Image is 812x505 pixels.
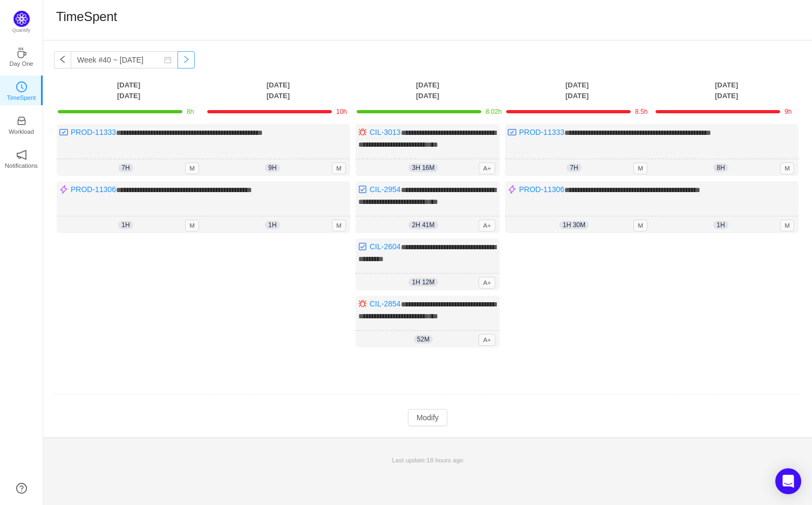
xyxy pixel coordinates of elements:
span: 1h [118,221,133,229]
th: [DATE] [DATE] [203,79,353,101]
span: 7h [118,163,133,172]
input: Select a week [71,51,178,69]
p: Day One [9,59,33,69]
img: 10300 [59,128,68,137]
span: 8.5h [635,108,647,115]
span: M [780,162,794,174]
button: icon: right [178,51,195,69]
span: Last update: [392,456,463,463]
span: M [633,220,647,231]
span: 52m [414,335,433,344]
a: PROD-11333 [519,128,564,137]
span: M [185,162,199,174]
p: TimeSpent [7,93,36,103]
span: 9h [784,108,791,115]
a: icon: notificationNotifications [16,153,27,163]
span: M [185,220,199,231]
span: A+ [479,334,495,346]
a: CIL-3013 [370,128,401,137]
h1: TimeSpent [56,9,117,25]
th: [DATE] [DATE] [353,79,502,101]
a: icon: inboxWorkload [16,119,27,129]
span: 2h 41m [408,221,438,229]
th: [DATE] [DATE] [502,79,652,101]
span: 10h [336,108,347,115]
span: 1h 12m [408,278,438,286]
span: M [780,220,794,231]
img: 10303 [358,128,367,137]
i: icon: inbox [16,115,27,126]
img: 10307 [508,185,516,194]
span: A+ [479,162,495,174]
button: Modify [408,409,447,426]
i: icon: notification [16,149,27,160]
a: CIL-2954 [370,185,401,194]
span: M [633,162,647,174]
span: M [332,220,346,231]
a: icon: question-circle [16,483,27,494]
span: A+ [479,277,495,289]
img: 10318 [358,242,367,251]
span: A+ [479,220,495,231]
a: PROD-11306 [71,185,116,194]
span: 7h [567,163,581,172]
span: 18 hours ago [427,456,463,463]
img: 10300 [508,128,516,137]
a: icon: coffeeDay One [16,51,27,62]
th: [DATE] [DATE] [54,79,203,101]
img: 10307 [59,185,68,194]
th: [DATE] [DATE] [652,79,801,101]
span: 9h [265,163,279,172]
span: 8h [187,108,194,115]
i: icon: clock-circle [16,81,27,92]
span: 8h [713,163,728,172]
i: icon: coffee [16,47,27,58]
span: M [332,162,346,174]
a: PROD-11306 [519,185,564,194]
img: Quantify [13,11,30,27]
button: icon: left [54,51,71,69]
span: 1h [265,221,279,229]
p: Workload [9,127,34,137]
a: icon: clock-circleTimeSpent [16,85,27,95]
div: Open Intercom Messenger [775,468,801,494]
p: Notifications [5,161,38,170]
span: 3h 16m [408,163,438,172]
a: CIL-2604 [370,242,401,251]
img: 10303 [358,299,367,308]
img: 10318 [358,185,367,194]
span: 1h 30m [559,221,589,229]
a: CIL-2854 [370,299,401,308]
span: 8.02h [486,108,502,115]
p: Quantify [12,27,31,35]
a: PROD-11333 [71,128,116,137]
i: icon: calendar [164,56,172,64]
span: 1h [713,221,728,229]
